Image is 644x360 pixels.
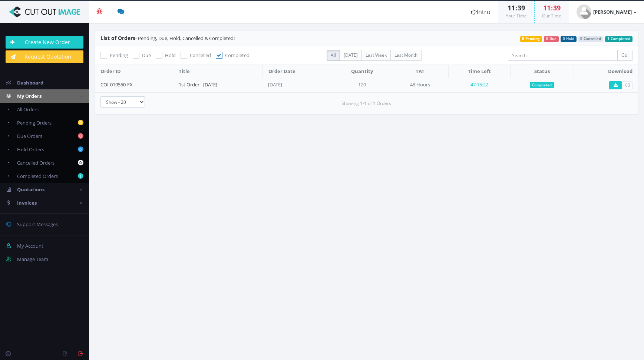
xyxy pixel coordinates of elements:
th: Title [173,65,262,78]
td: 120 [332,78,392,92]
span: Support Messages [17,221,58,228]
span: Due [142,52,151,59]
td: 48 Hours [392,78,448,92]
span: 0 Cancelled [578,36,604,42]
label: [DATE] [340,50,362,61]
span: 0 Due [544,36,559,42]
span: Dashboard [17,79,43,86]
span: Quotations [17,186,44,193]
th: Download [574,65,638,78]
a: Request Quotation [6,50,83,63]
label: Last Week [361,50,391,61]
input: Search [508,50,618,61]
a: Create New Order [6,36,83,49]
span: Due Orders [17,133,42,139]
th: TAT [392,65,448,78]
span: Cancelled [190,52,211,59]
a: [PERSON_NAME] [569,1,644,23]
span: Invoices [17,199,37,206]
a: 1st Order - [DATE] [179,81,217,88]
span: : [515,3,518,12]
b: 0 [78,160,83,165]
label: Last Month [390,50,422,61]
th: Order ID [95,65,173,78]
span: My Account [17,242,43,249]
span: Completed [530,82,554,89]
span: Pending Orders [17,119,52,126]
span: Pending [110,52,128,59]
img: user_default.jpg [577,4,591,19]
b: 0 [78,120,83,125]
span: Completed [225,52,250,59]
span: Completed Orders [17,173,58,179]
input: Go! [617,50,633,61]
span: Cancelled Orders [17,159,55,166]
span: Quantity [351,68,373,75]
small: Showing 1-1 of 1 Orders [341,100,391,107]
strong: [PERSON_NAME] [593,9,632,15]
span: : [551,3,553,12]
span: 11 [508,3,515,12]
td: 47:15:22 [448,78,511,92]
span: 11 [543,3,551,12]
small: Our Time [542,13,561,19]
img: Cut Out Image [6,6,83,17]
th: Time Left [448,65,511,78]
span: - Pending, Due, Hold, Cancelled & Completed! [100,35,235,42]
th: Order Date [262,65,332,78]
span: My Orders [17,93,42,99]
a: COI-019550-FX [100,81,133,88]
b: 0 [78,146,83,152]
b: 1 [78,173,83,179]
span: All Orders [17,106,39,113]
span: Manage Team [17,256,48,262]
span: 1 Completed [605,36,633,42]
span: List of Orders [100,34,135,42]
span: 0 Pending [520,36,542,42]
th: Status [511,65,574,78]
a: Intro [463,1,498,23]
small: Your Time [506,13,527,19]
td: [DATE] [262,78,332,92]
label: All [327,50,340,61]
b: 0 [78,133,83,139]
span: 0 Hold [561,36,577,42]
span: 39 [553,3,561,12]
span: Hold Orders [17,146,44,153]
span: 39 [518,3,525,12]
span: Hold [165,52,176,59]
